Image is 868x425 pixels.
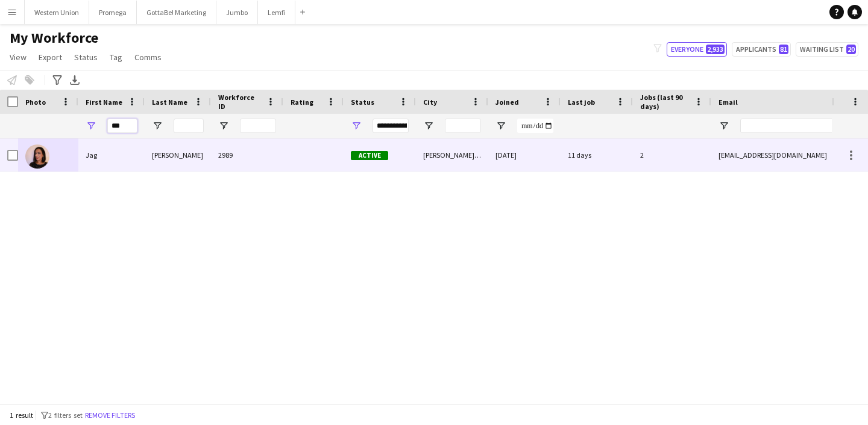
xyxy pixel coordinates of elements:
[258,1,295,24] button: Lemfi
[10,52,27,63] span: View
[517,119,553,133] input: Joined Filter Input
[152,120,163,131] button: Open Filter Menu
[5,49,31,65] a: View
[74,52,98,63] span: Status
[779,45,788,54] span: 81
[68,73,82,87] app-action-btn: Export XLSX
[495,98,519,107] span: Joined
[39,52,62,63] span: Export
[25,98,46,107] span: Photo
[846,45,856,54] span: 20
[240,119,276,133] input: Workforce ID Filter Input
[10,29,98,47] span: My Workforce
[351,151,388,160] span: Active
[732,42,791,57] button: Applicants81
[110,52,122,63] span: Tag
[134,52,162,63] span: Comms
[25,144,49,169] img: Jag Lagah
[416,138,488,172] div: [PERSON_NAME] Coldfield
[130,49,166,65] a: Comms
[640,93,690,111] span: Jobs (last 90 days)
[105,49,127,65] a: Tag
[83,409,137,422] button: Remove filters
[174,119,204,133] input: Last Name Filter Input
[25,1,89,24] button: Western Union
[89,1,137,24] button: Promega
[216,1,258,24] button: Jumbo
[69,49,102,65] a: Status
[211,138,283,172] div: 2989
[706,45,725,54] span: 2,933
[423,120,434,131] button: Open Filter Menu
[667,42,727,57] button: Everyone2,933
[351,120,362,131] button: Open Filter Menu
[218,93,262,111] span: Workforce ID
[107,119,137,133] input: First Name Filter Input
[488,138,561,172] div: [DATE]
[34,49,67,65] a: Export
[568,98,595,107] span: Last job
[561,138,633,172] div: 11 days
[719,98,738,107] span: Email
[152,98,187,107] span: Last Name
[423,98,437,107] span: City
[218,120,229,131] button: Open Filter Menu
[719,120,729,131] button: Open Filter Menu
[445,119,481,133] input: City Filter Input
[48,411,83,420] span: 2 filters set
[633,138,711,172] div: 2
[796,42,858,57] button: Waiting list20
[495,120,506,131] button: Open Filter Menu
[86,98,122,107] span: First Name
[291,98,313,107] span: Rating
[78,138,145,172] div: Jag
[86,120,96,131] button: Open Filter Menu
[351,98,374,107] span: Status
[145,138,211,172] div: [PERSON_NAME]
[50,73,64,87] app-action-btn: Advanced filters
[137,1,216,24] button: GottaBe! Marketing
